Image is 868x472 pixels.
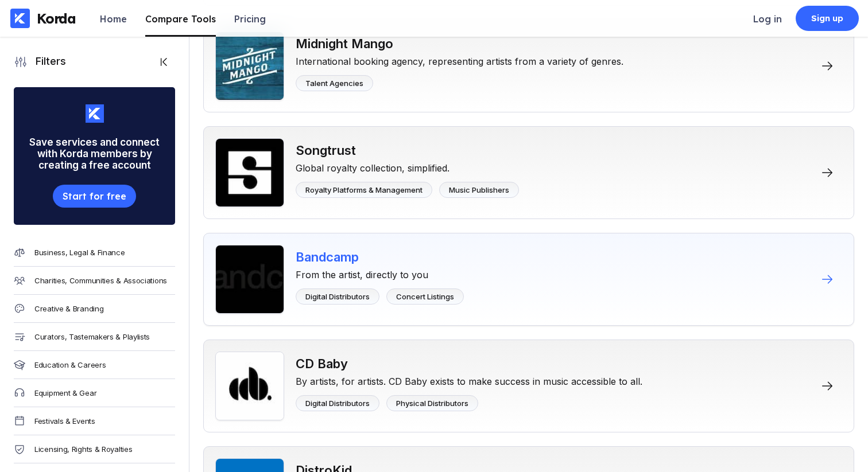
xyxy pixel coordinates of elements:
[215,138,284,207] img: Songtrust
[34,388,96,397] div: Equipment & Gear
[14,295,175,323] a: Creative & Branding
[305,185,423,194] div: Royalty Platforms & Management
[396,292,454,301] div: Concert Listings
[34,416,95,426] div: Festivals & Events
[203,233,854,326] a: BandcampBandcampFrom the artist, directly to youDigital DistributorsConcert Listings
[305,399,370,408] div: Digital Distributors
[203,340,854,432] a: CD BabyCD BabyBy artists, for artists. CD Baby exists to make success in music accessible to all....
[63,190,126,202] div: Start for free
[14,123,175,185] div: Save services and connect with Korda members by creating a free account
[145,13,216,25] div: Compare Tools
[796,6,859,31] a: Sign up
[296,143,519,158] div: Songtrust
[396,399,468,408] div: Physical Distributors
[14,351,175,379] a: Education & Careers
[811,13,844,24] div: Sign up
[305,79,363,88] div: Talent Agencies
[296,249,464,264] div: Bandcamp
[234,13,266,25] div: Pricing
[215,32,284,100] img: Midnight Mango
[296,158,519,174] div: Global royalty collection, simplified.
[14,407,175,435] a: Festivals & Events
[100,13,127,25] div: Home
[215,352,284,420] img: CD Baby
[215,245,284,314] img: Bandcamp
[34,248,125,257] div: Business, Legal & Finance
[296,356,642,371] div: CD Baby
[14,323,175,351] a: Curators, Tastemakers & Playlists
[53,185,135,208] button: Start for free
[753,13,782,25] div: Log in
[14,267,175,295] a: Charities, Communities & Associations
[34,304,103,313] div: Creative & Branding
[449,185,509,194] div: Music Publishers
[14,239,175,267] a: Business, Legal & Finance
[28,55,66,69] div: Filters
[34,332,150,341] div: Curators, Tastemakers & Playlists
[203,126,854,219] a: SongtrustSongtrustGlobal royalty collection, simplified.Royalty Platforms & ManagementMusic Publi...
[34,444,132,454] div: Licensing, Rights & Royalties
[296,371,642,387] div: By artists, for artists. CD Baby exists to make success in music accessible to all.
[34,276,167,285] div: Charities, Communities & Associations
[14,379,175,407] a: Equipment & Gear
[14,435,175,463] a: Licensing, Rights & Royalties
[296,264,464,280] div: From the artist, directly to you
[305,292,370,301] div: Digital Distributors
[34,360,106,369] div: Education & Careers
[203,19,854,112] a: Midnight MangoMidnight MangoInternational booking agency, representing artists from a variety of ...
[296,36,623,51] div: Midnight Mango
[37,10,76,27] div: Korda
[296,51,623,67] div: International booking agency, representing artists from a variety of genres.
